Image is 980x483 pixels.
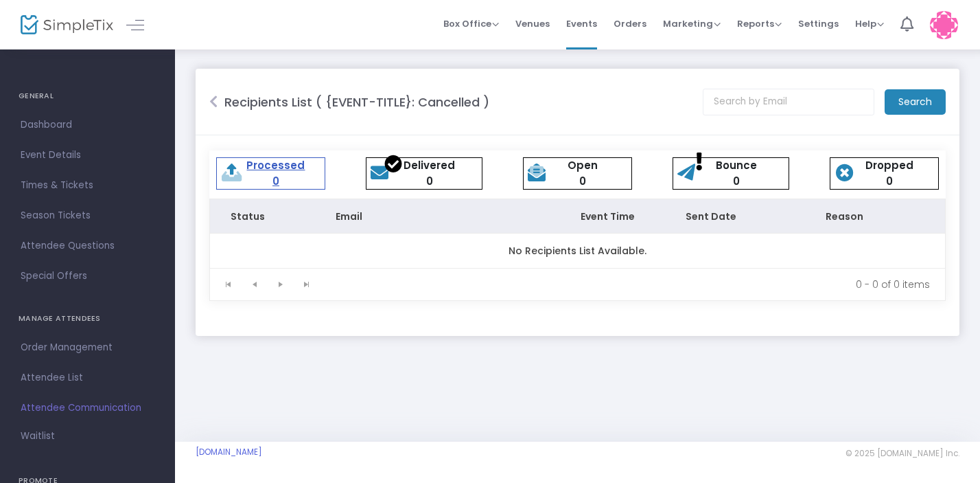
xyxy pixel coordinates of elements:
span: Events [566,6,597,41]
a: Delivered [404,158,455,172]
span: Event Details [21,146,154,164]
th: Event Time [560,199,665,234]
span: Attendee Communication [21,399,154,417]
m-panel-title: Recipients List ( {EVENT-TITLE}: Cancelled ) [224,93,489,111]
span: Dashboard [21,116,154,134]
span: Marketing [663,17,721,30]
th: Sent Date [665,199,805,234]
h4: GENERAL [19,82,156,110]
a: Bounce [716,158,757,172]
a: 0 [733,174,740,188]
span: Box Office [443,17,499,30]
a: Dropped [865,158,913,172]
th: Email [315,199,560,234]
span: Venues [515,6,550,41]
th: Reason [805,199,945,234]
div: Data table [210,199,945,268]
a: 0 [579,174,586,188]
span: Help [855,17,884,30]
span: Season Tickets [21,207,154,225]
span: Times & Tickets [21,177,154,194]
input: Search by Email [703,89,874,115]
a: [DOMAIN_NAME] [196,447,262,458]
span: Attendee List [21,369,154,387]
a: 0 [426,174,433,188]
span: Orders [614,6,646,41]
td: No Recipients List Available. [210,234,945,268]
a: 0 [272,174,279,188]
kendo-pager-info: 0 - 0 of 0 items [329,278,930,291]
span: Reports [737,17,782,30]
span: Waitlist [21,429,55,443]
a: Open [568,158,598,172]
span: Order Management [21,339,154,357]
span: © 2025 [DOMAIN_NAME] Inc. [845,448,959,459]
th: Status [210,199,315,234]
a: Processed [246,158,305,172]
span: Settings [798,6,839,41]
a: 0 [886,174,893,188]
span: Attendee Questions [21,237,154,255]
span: Special Offers [21,267,154,285]
m-button: Search [885,89,946,115]
h4: MANAGE ATTENDEES [19,305,156,333]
